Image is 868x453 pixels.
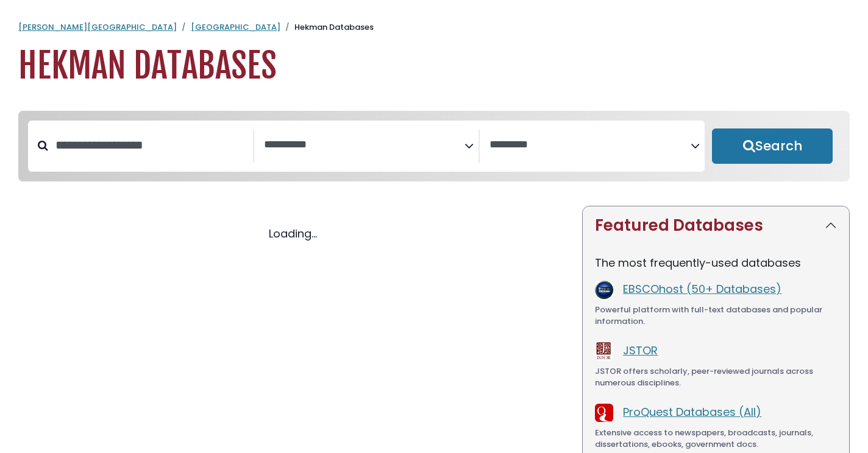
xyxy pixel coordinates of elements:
a: [GEOGRAPHIC_DATA] [191,21,280,33]
h1: Hekman Databases [18,46,850,86]
nav: Search filters [18,111,850,181]
textarea: Search [489,139,691,152]
p: The most frequently-used databases [595,255,837,271]
div: Loading... [18,225,567,242]
a: ProQuest Databases (All) [623,404,761,420]
div: Extensive access to newspapers, broadcasts, journals, dissertations, ebooks, government docs. [595,427,837,451]
li: Hekman Databases [280,21,374,33]
a: JSTOR [623,343,658,358]
textarea: Search [264,139,465,152]
a: EBSCOhost (50+ Databases) [623,281,781,297]
div: JSTOR offers scholarly, peer-reviewed journals across numerous disciplines. [595,365,837,389]
button: Submit for Search Results [712,128,833,164]
input: Search database by title or keyword [48,135,253,155]
button: Featured Databases [583,206,849,245]
a: [PERSON_NAME][GEOGRAPHIC_DATA] [18,21,177,33]
nav: breadcrumb [18,21,850,33]
div: Powerful platform with full-text databases and popular information. [595,304,837,328]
